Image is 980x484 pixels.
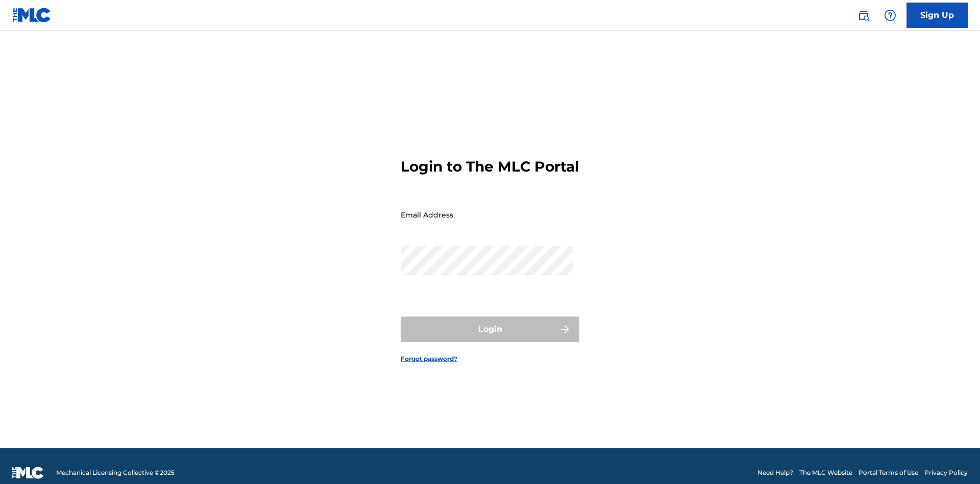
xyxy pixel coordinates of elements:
a: The MLC Website [799,468,852,477]
a: Need Help? [757,468,793,477]
div: Help [880,5,900,26]
a: Portal Terms of Use [859,468,918,477]
img: MLC Logo [12,8,52,22]
img: help [884,9,896,21]
a: Privacy Policy [924,468,968,477]
a: Forgot password? [401,354,457,364]
a: Sign Up [906,3,968,28]
img: search [857,9,870,21]
h3: Login to The MLC Portal [401,158,579,176]
span: Mechanical Licensing Collective © 2025 [56,468,175,477]
img: logo [12,467,44,479]
a: Public Search [853,5,874,26]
